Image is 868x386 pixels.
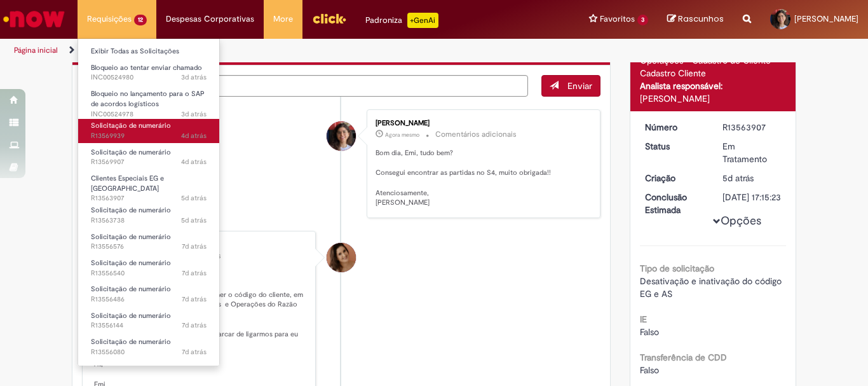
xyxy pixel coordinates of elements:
[181,193,207,203] span: 5d atrás
[640,263,714,274] b: Tipo de solicitação
[78,203,219,227] a: Aberto R13563738 : Solicitação de numerário
[181,131,207,141] span: 4d atrás
[541,75,600,97] button: Enviar
[385,131,419,139] span: Agora mesmo
[91,364,164,383] span: Clientes Especiais EG e [GEOGRAPHIC_DATA]
[182,347,207,357] span: 7d atrás
[312,9,346,28] img: click_logo_yellow_360x200.png
[78,119,219,142] a: Aberto R13569939 : Solicitação de numerário
[91,232,171,242] span: Solicitação de numerário
[91,72,207,83] span: INC00524980
[78,256,219,280] a: Aberto R13556540 : Solicitação de numerário
[10,39,569,62] ul: Trilhas de página
[376,120,587,127] div: [PERSON_NAME]
[385,131,419,139] time: 29/09/2025 15:09:05
[327,243,356,272] div: Emiliane Dias De Souza
[722,172,754,184] span: 5d atrás
[365,13,438,28] div: Padroniza
[91,216,207,226] span: R13563738
[181,157,207,167] span: 4d atrás
[640,54,787,79] div: Operações - Cadastro de Cliente - Cadastro Cliente
[181,193,207,203] time: 24/09/2025 16:11:01
[78,38,220,366] ul: Requisições
[722,140,782,165] div: Em Tratamento
[435,129,517,140] small: Comentários adicionais
[635,191,714,216] dt: Conclusão Estimada
[91,205,171,215] span: Solicitação de numerário
[794,13,858,24] span: [PERSON_NAME]
[640,352,727,363] b: Transferência de CDD
[640,314,647,325] b: IE
[182,294,207,304] time: 22/09/2025 17:09:11
[181,216,207,225] time: 24/09/2025 15:45:02
[91,321,207,331] span: R13556144
[722,172,754,184] time: 24/09/2025 16:10:59
[91,89,205,109] span: Bloqueio no lançamento para o SAP de acordos logísticos
[678,13,724,25] span: Rascunhos
[567,80,592,92] span: Enviar
[600,13,635,25] span: Favoritos
[640,364,659,376] span: Falso
[181,72,207,82] span: 3d atrás
[640,79,787,92] div: Analista responsável:
[181,131,207,141] time: 26/09/2025 10:57:18
[91,347,207,357] span: R13556080
[637,15,648,25] span: 3
[181,109,207,119] span: 3d atrás
[91,63,202,72] span: Bloqueio ao tentar enviar chamado
[407,13,438,28] p: +GenAi
[78,309,219,333] a: Aberto R13556144 : Solicitação de numerário
[91,148,171,157] span: Solicitação de numerário
[181,109,207,119] time: 26/09/2025 15:28:04
[91,131,207,141] span: R13569939
[87,13,132,25] span: Requisições
[91,284,171,294] span: Solicitação de numerário
[78,172,219,199] a: Aberto R13563907 : Clientes Especiais EG e AS
[635,140,714,153] dt: Status
[182,347,207,357] time: 22/09/2025 15:58:32
[182,268,207,278] span: 7d atrás
[78,230,219,254] a: Aberto R13556576 : Solicitação de numerário
[91,242,207,252] span: R13556576
[78,282,219,306] a: Aberto R13556486 : Solicitação de numerário
[134,15,147,25] span: 12
[91,311,171,321] span: Solicitação de numerário
[91,174,164,193] span: Clientes Especiais EG e [GEOGRAPHIC_DATA]
[182,242,207,251] time: 22/09/2025 17:21:53
[91,294,207,305] span: R13556486
[640,275,784,300] span: Desativação e inativação do código EG e AS
[182,294,207,304] span: 7d atrás
[91,121,171,130] span: Solicitação de numerário
[91,258,171,268] span: Solicitação de numerário
[181,216,207,225] span: 5d atrás
[722,191,782,203] div: [DATE] 17:15:23
[78,335,219,359] a: Aberto R13556080 : Solicitação de numerário
[722,121,782,134] div: R13563907
[667,13,724,25] a: Rascunhos
[640,92,787,105] div: [PERSON_NAME]
[91,268,207,279] span: R13556540
[182,268,207,278] time: 22/09/2025 17:17:18
[1,6,67,32] img: ServiceNow
[182,321,207,330] time: 22/09/2025 16:08:31
[640,326,659,338] span: Falso
[91,157,207,167] span: R13569907
[82,75,528,97] textarea: Digite sua mensagem aqui...
[327,121,356,151] div: Beatriz Latado Braga
[376,148,587,208] p: Bom dia, Emi, tudo bem? Consegui encontrar as partidas no S4, muito obrigada!! Atenciosamente, [P...
[14,45,58,55] a: Página inicial
[78,146,219,169] a: Aberto R13569907 : Solicitação de numerário
[91,337,171,347] span: Solicitação de numerário
[91,109,207,120] span: INC00524978
[78,45,219,59] a: Exibir Todas as Solicitações
[78,61,219,85] a: Aberto INC00524980 : Bloqueio ao tentar enviar chamado
[722,172,782,184] div: 24/09/2025 16:10:59
[273,13,293,25] span: More
[182,242,207,251] span: 7d atrás
[166,13,254,25] span: Despesas Corporativas
[182,321,207,330] span: 7d atrás
[91,193,207,203] span: R13563907
[635,172,714,184] dt: Criação
[635,121,714,134] dt: Número
[78,87,219,114] a: Aberto INC00524978 : Bloqueio no lançamento para o SAP de acordos logísticos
